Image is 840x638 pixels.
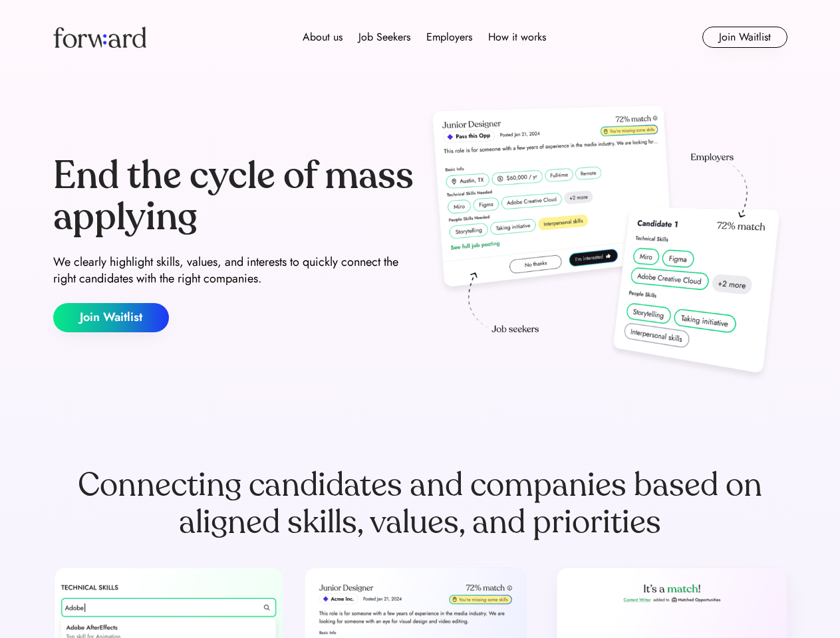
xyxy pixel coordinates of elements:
div: How it works [488,29,546,45]
div: Job Seekers [358,29,410,45]
button: Join Waitlist [53,303,169,332]
img: Forward logo [53,27,146,48]
div: End the cycle of mass applying [53,156,415,237]
button: Join Waitlist [702,27,787,48]
div: Connecting candidates and companies based on aligned skills, values, and priorities [53,467,787,541]
div: About us [303,29,343,45]
div: We clearly highlight skills, values, and interests to quickly connect the right candidates with t... [53,254,415,287]
div: Employers [426,29,472,45]
img: hero-image.png [426,101,787,387]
